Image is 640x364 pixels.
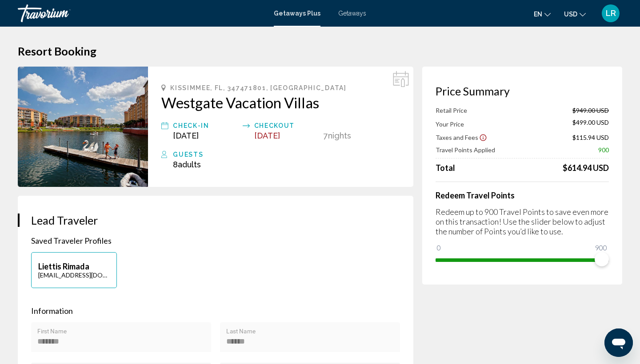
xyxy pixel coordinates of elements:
button: Show Taxes and Fees breakdown [436,133,487,142]
div: Check-In [173,120,238,131]
span: 7 [324,131,328,140]
span: 0 [436,242,442,253]
span: LR [606,9,616,18]
iframe: Botón para iniciar la ventana de mensajería [604,328,633,357]
span: [DATE] [254,131,280,140]
h3: Price Summary [436,84,609,98]
a: Getaways Plus [274,10,320,17]
p: [EMAIL_ADDRESS][DOMAIN_NAME] [38,271,110,279]
span: $499.00 USD [572,119,609,128]
button: Change currency [564,8,586,20]
span: Your Price [436,120,464,128]
span: [DATE] [173,131,199,140]
p: Saved Traveler Profiles [31,236,400,245]
span: Taxes and Fees [436,134,478,141]
h3: Lead Traveler [31,214,400,227]
span: USD [564,11,577,18]
a: Getaways [338,10,366,17]
span: $115.94 USD [572,134,609,141]
button: User Menu [599,4,622,23]
a: Westgate Vacation Villas [161,94,400,111]
span: Retail Price [436,107,467,114]
a: Travorium [18,4,265,22]
span: Travel Points Applied [436,146,495,154]
div: $614.94 USD [563,163,609,173]
button: Liettis Rimada[EMAIL_ADDRESS][DOMAIN_NAME] [31,252,117,288]
p: Information [31,306,400,316]
button: Show Taxes and Fees disclaimer [479,133,487,141]
button: Change language [534,8,551,20]
h4: Redeem Travel Points [436,190,609,200]
span: Nights [328,131,351,140]
span: Adults [178,160,201,169]
span: en [534,11,542,18]
div: Guests [173,149,400,160]
p: Redeem up to 900 Travel Points to save even more on this transaction! Use the slider below to adj... [436,207,609,236]
h1: Resort Booking [18,44,622,58]
span: 900 [598,146,609,154]
span: 8 [173,160,201,169]
span: Kissimmee, FL, 347471801, [GEOGRAPHIC_DATA] [170,84,346,91]
div: Checkout [254,120,319,131]
span: $949.00 USD [572,107,609,114]
span: Total [436,163,455,173]
p: Liettis Rimada [38,261,110,271]
span: 900 [594,242,608,253]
